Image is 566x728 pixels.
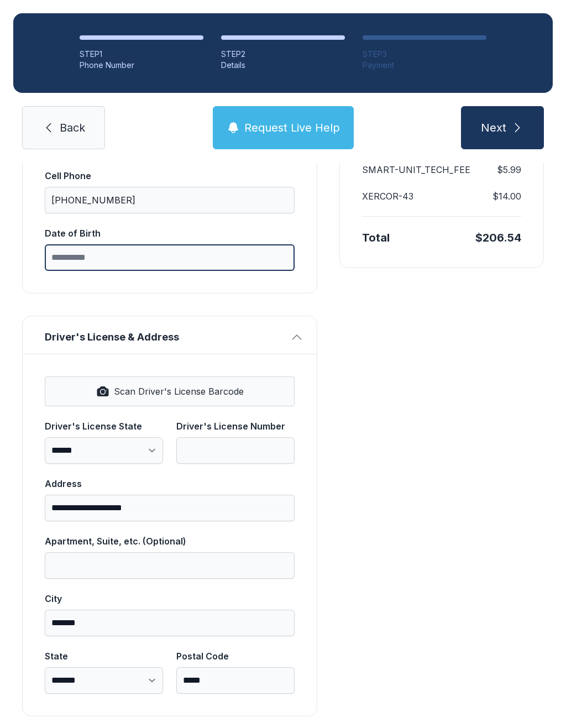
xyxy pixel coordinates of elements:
[114,385,244,398] span: Scan Driver's License Barcode
[221,60,345,71] div: Details
[45,437,163,464] select: Driver's License State
[45,477,295,490] div: Address
[176,667,295,694] input: Postal Code
[363,49,486,60] div: STEP 3
[45,535,295,548] div: Apartment, Suite, etc. (Optional)
[363,60,486,71] div: Payment
[45,244,295,271] input: Date of Birth
[45,650,163,663] div: State
[45,187,295,213] input: Cell Phone
[176,420,295,433] div: Driver's License Number
[60,120,85,135] span: Back
[80,49,203,60] div: STEP 1
[362,190,413,203] dt: XERCOR-43
[45,552,295,579] input: Apartment, Suite, etc. (Optional)
[221,49,345,60] div: STEP 2
[362,230,390,245] div: Total
[481,120,506,135] span: Next
[45,420,163,433] div: Driver's License State
[23,316,317,354] button: Driver's License & Address
[244,120,340,135] span: Request Live Help
[45,610,295,636] input: City
[80,60,203,71] div: Phone Number
[475,230,521,245] div: $206.54
[492,190,521,203] dd: $14.00
[45,592,295,605] div: City
[497,163,521,176] dd: $5.99
[45,495,295,521] input: Address
[45,329,286,345] span: Driver's License & Address
[45,667,163,694] select: State
[176,650,295,663] div: Postal Code
[45,227,295,240] div: Date of Birth
[362,163,470,176] dt: SMART-UNIT_TECH_FEE
[176,437,295,464] input: Driver's License Number
[45,169,295,182] div: Cell Phone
